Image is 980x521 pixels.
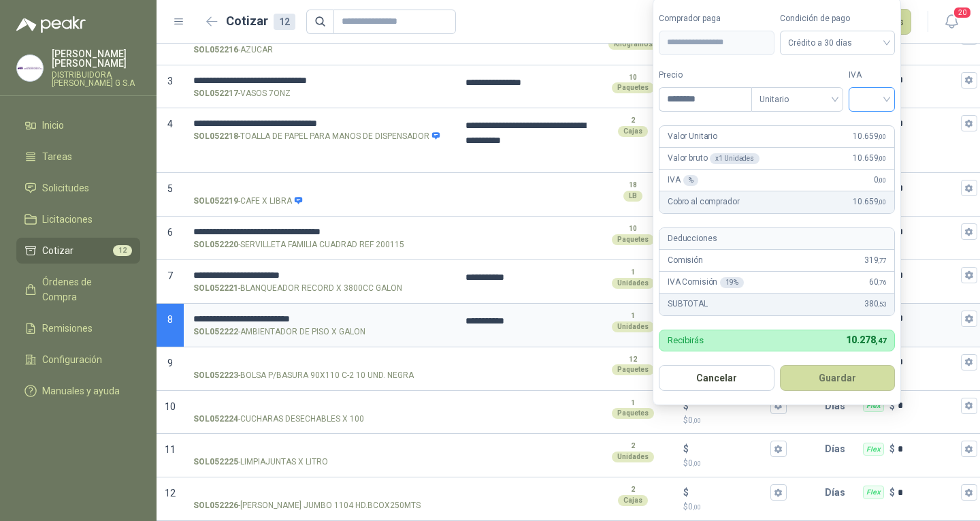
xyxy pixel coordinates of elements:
p: [PERSON_NAME] [PERSON_NAME] [52,49,140,68]
button: $$0,00 [770,484,787,501]
a: Cotizar12 [16,238,140,264]
span: ,00 [693,460,701,467]
div: Unidades [612,452,654,462]
strong: SOL052217 [193,87,238,100]
p: Días [825,479,851,506]
input: Flex $ [898,444,958,454]
button: Flex $ [961,180,977,196]
p: Días [825,435,851,462]
p: - SERVILLETA FAMILIA CUADRAD REF 200115 [193,238,404,251]
button: Guardar [780,365,896,391]
p: - LIMPIAJUNTAS X LITRO [193,456,328,469]
p: - [PERSON_NAME] JUMBO 1104 HD.BCOX250MTS [193,499,421,512]
strong: SOL052221 [193,282,238,295]
span: Órdenes de Compra [42,274,127,304]
strong: SOL052224 [193,413,238,426]
label: Precio [659,69,751,82]
p: - CAFE X LIBRA [193,195,303,208]
div: 19 % [720,277,744,288]
div: Unidades [612,278,654,289]
label: Comprador paga [659,12,774,25]
span: ,00 [878,155,886,162]
span: 0 [874,174,886,187]
span: 6 [167,227,173,238]
p: $ [889,398,895,413]
p: 1 [631,267,635,278]
span: 3 [167,76,173,86]
button: Flex $ [961,311,977,327]
input: Flex $ [898,270,958,281]
img: Logo peakr [16,16,86,33]
div: x 1 Unidades [710,153,759,164]
a: Configuración [16,347,140,373]
div: Paquetes [612,234,654,245]
span: 4 [167,119,173,129]
p: $ [683,485,689,500]
span: Tareas [42,149,72,164]
a: Órdenes de Compra [16,269,140,310]
div: Paquetes [612,408,654,419]
span: ,76 [878,279,886,286]
div: Flex [863,443,884,456]
p: - BLANQUEADOR RECORD X 3800CC GALON [193,282,402,295]
p: $ [683,457,787,470]
a: Remisiones [16,315,140,341]
span: 380 [864,298,886,311]
input: $$0,00 [691,400,768,411]
p: 1 [631,398,635,409]
p: IVA [668,174,698,187]
button: Flex $ [961,354,977,370]
span: 319 [864,254,886,267]
button: $$0,00 [770,441,787,457]
button: Flex $ [961,72,977,89]
div: Cajas [618,126,648,137]
p: Comisión [668,254,703,267]
span: 0 [688,415,701,425]
button: 20 [939,10,964,34]
span: ,00 [878,176,886,184]
span: Cotizar [42,243,73,258]
div: % [683,175,699,186]
div: Flex [863,399,884,413]
input: Flex $ [898,227,958,237]
strong: SOL052218 [193,130,238,143]
strong: SOL052226 [193,499,238,512]
span: 10.659 [853,195,886,208]
button: $$0,00 [770,398,787,414]
p: 12 [629,354,637,365]
span: ,53 [878,300,886,308]
p: $ [683,501,787,514]
p: - VASOS 7ONZ [193,87,291,100]
input: Flex $ [898,119,958,129]
p: - CUCHARAS DESECHABLES X 100 [193,413,364,426]
a: Inicio [16,112,140,138]
span: Configuración [42,352,102,367]
p: 2 [631,441,635,452]
span: 8 [167,314,173,325]
span: ,00 [693,417,701,424]
div: Kilogramos [608,39,658,50]
img: Company Logo [17,55,43,81]
span: ,77 [878,257,886,264]
span: 5 [167,183,173,194]
input: Flex $ [898,313,958,323]
input: SOL052222-AMBIENTADOR DE PISO X GALON [193,314,446,324]
div: 12 [274,14,295,30]
input: $$0,00 [691,488,768,498]
div: Paquetes [612,82,654,93]
input: Flex $ [898,400,958,411]
span: 10.659 [853,130,886,143]
p: $ [889,485,895,500]
span: 0 [688,458,701,468]
p: Valor bruto [668,152,759,165]
p: IVA Comisión [668,276,744,289]
span: ,00 [693,503,701,511]
h2: Cotizar [226,12,295,31]
strong: SOL052216 [193,44,238,57]
strong: SOL052223 [193,369,238,382]
p: 10 [629,72,637,83]
p: Deducciones [668,232,717,245]
span: Manuales y ayuda [42,383,120,398]
button: Flex $ [961,441,977,457]
span: 12 [113,245,132,256]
